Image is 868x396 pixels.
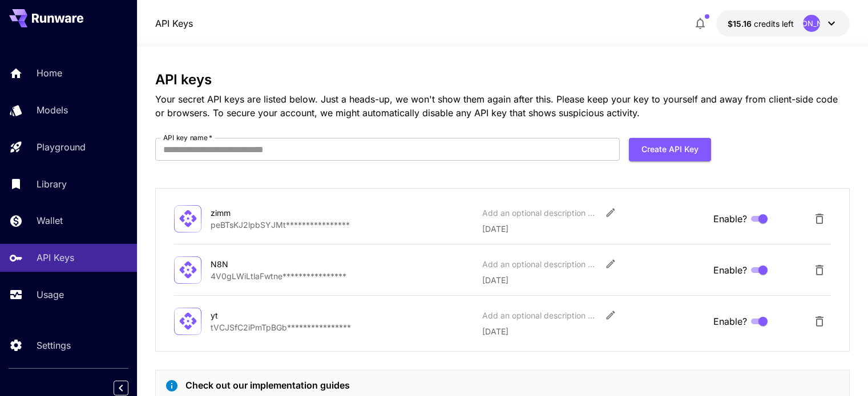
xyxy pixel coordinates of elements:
button: Edit [600,202,621,223]
nav: breadcrumb [155,17,193,30]
span: Enable? [713,315,747,328]
span: credits left [754,19,794,28]
button: Create API Key [629,138,711,161]
span: Enable? [713,263,747,277]
p: Check out our implementation guides [185,378,840,392]
p: Usage [37,288,64,301]
button: Edit [600,254,621,274]
iframe: Chat Widget [811,341,868,396]
p: Settings [37,338,71,352]
div: N8N [211,258,325,270]
span: $15.16 [728,19,754,28]
div: Add an optional description or comment [482,207,596,219]
p: Wallet [37,214,63,227]
div: Add an optional description or comment [482,309,596,321]
p: API Keys [37,251,74,264]
p: Library [37,177,67,191]
button: Delete API Key [808,310,831,333]
button: Delete API Key [808,259,831,281]
p: [DATE] [482,274,704,286]
div: zimm [211,207,325,219]
p: Models [37,103,68,117]
a: API Keys [155,17,193,30]
p: [DATE] [482,325,704,337]
button: Edit [600,305,621,325]
button: $15.15525[PERSON_NAME] [716,10,850,36]
h3: API keys [155,72,850,88]
div: [PERSON_NAME] [803,15,820,32]
p: [DATE] [482,223,704,235]
span: Enable? [713,212,747,226]
button: Collapse sidebar [114,381,128,395]
div: Add an optional description or comment [482,258,596,270]
p: Playground [37,140,86,154]
label: API key name [163,133,212,142]
p: Your secret API keys are listed below. Just a heads-up, we won't show them again after this. Plea... [155,92,850,120]
p: Home [37,66,62,80]
div: yt [211,309,325,321]
div: $15.15525 [728,18,794,30]
button: Delete API Key [808,207,831,230]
